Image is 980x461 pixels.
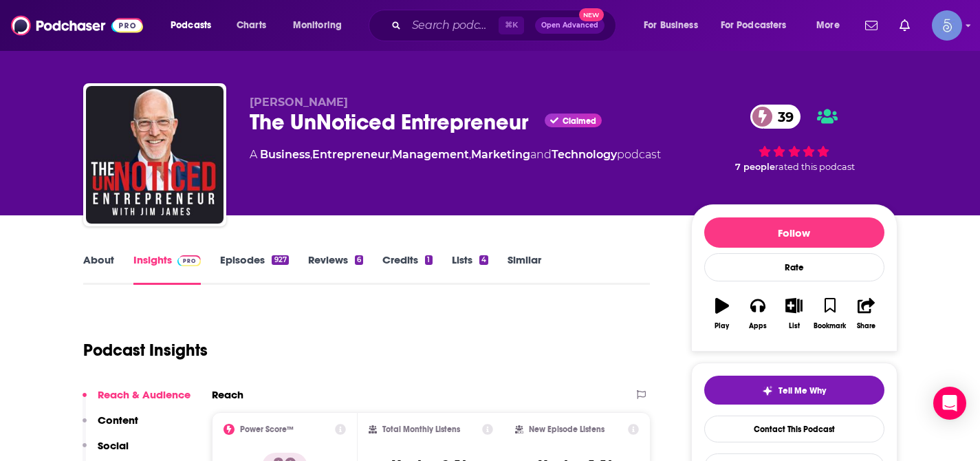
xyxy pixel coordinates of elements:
[310,148,312,161] span: ,
[240,425,294,434] h2: Power Score™
[712,14,807,36] button: open menu
[260,148,310,161] a: Business
[552,148,617,161] a: Technology
[704,217,884,248] button: Follow
[749,322,767,330] div: Apps
[406,14,499,36] input: Search podcasts, credits, & more...
[848,289,884,339] button: Share
[392,148,469,161] a: Management
[530,148,552,161] span: and
[83,388,190,414] button: Reach & Audience
[83,253,114,285] a: About
[529,425,605,434] h2: New Episode Listens
[721,16,787,35] span: For Podcasters
[425,255,432,265] div: 1
[776,289,812,339] button: List
[816,16,840,35] span: More
[932,10,962,41] button: Show profile menu
[293,16,342,35] span: Monitoring
[133,253,202,285] a: InsightsPodchaser Pro
[634,14,715,36] button: open menu
[177,255,202,266] img: Podchaser Pro
[237,16,266,35] span: Charts
[250,147,661,163] div: A podcast
[704,253,884,281] div: Rate
[98,414,138,427] p: Content
[812,289,848,339] button: Bookmark
[563,118,596,125] span: Claimed
[644,16,698,35] span: For Business
[775,162,855,172] span: rated this podcast
[499,17,524,34] span: ⌘ K
[469,148,471,161] span: ,
[83,414,138,439] button: Content
[382,253,432,285] a: Credits1
[83,340,208,361] h1: Podcast Insights
[778,385,826,396] span: Tell Me Why
[471,148,530,161] a: Marketing
[860,14,883,37] a: Show notifications dropdown
[308,253,363,285] a: Reviews6
[814,322,846,330] div: Bookmark
[171,16,211,35] span: Podcasts
[355,255,363,265] div: 6
[479,255,488,265] div: 4
[933,387,966,420] div: Open Intercom Messenger
[715,322,729,330] div: Play
[283,14,360,36] button: open menu
[691,96,897,181] div: 39 7 peoplerated this podcast
[382,425,460,434] h2: Total Monthly Listens
[857,322,875,330] div: Share
[762,385,773,396] img: tell me why sparkle
[228,14,274,36] a: Charts
[894,14,915,37] a: Show notifications dropdown
[86,86,224,224] img: The UnNoticed Entrepreneur
[740,289,776,339] button: Apps
[704,289,740,339] button: Play
[807,14,857,36] button: open menu
[932,10,962,41] span: Logged in as Spiral5-G1
[764,105,801,129] span: 39
[789,322,800,330] div: List
[750,105,801,129] a: 39
[11,12,143,39] img: Podchaser - Follow, Share and Rate Podcasts
[579,8,604,21] span: New
[250,96,348,109] span: [PERSON_NAME]
[161,14,229,36] button: open menu
[452,253,488,285] a: Lists4
[508,253,541,285] a: Similar
[735,162,775,172] span: 7 people
[932,10,962,41] img: User Profile
[704,376,884,405] button: tell me why sparkleTell Me Why
[535,17,605,34] button: Open AdvancedNew
[212,388,243,401] h2: Reach
[704,416,884,442] a: Contact This Podcast
[98,388,190,401] p: Reach & Audience
[541,22,598,29] span: Open Advanced
[220,253,288,285] a: Episodes927
[382,10,629,41] div: Search podcasts, credits, & more...
[312,148,390,161] a: Entrepreneur
[390,148,392,161] span: ,
[98,439,129,452] p: Social
[272,255,288,265] div: 927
